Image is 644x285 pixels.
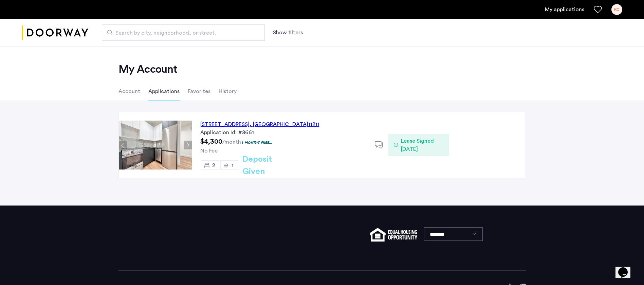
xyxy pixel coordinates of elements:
[545,5,584,14] a: My application
[273,29,303,37] button: Show or hide filters
[222,139,241,145] sub: /month
[611,4,622,15] div: KC
[22,20,88,46] a: Cazamio logo
[242,139,272,145] p: 1 months free...
[370,228,417,242] img: equal-housing.png
[118,82,140,101] li: Account
[219,82,237,101] li: History
[200,148,218,154] span: No Fee
[424,227,483,241] select: Language select
[200,120,319,128] div: [STREET_ADDRESS] 11211
[250,122,308,127] span: , [GEOGRAPHIC_DATA]
[184,141,192,149] button: Next apartment
[242,153,296,178] h2: Deposit Given
[102,24,265,41] input: Apartment Search
[401,137,444,153] span: Lease Signed [DATE]
[148,82,180,101] li: Applications
[594,5,602,14] a: Favorites
[188,82,210,101] li: Favorites
[118,63,526,76] h2: My Account
[212,163,215,168] span: 2
[119,141,127,149] button: Previous apartment
[232,163,234,168] span: 1
[200,138,222,145] span: $4,300
[22,20,88,46] img: logo
[115,29,246,37] span: Search by city, neighborhood, or street.
[200,128,367,137] div: Application Id: #8661
[615,258,637,278] iframe: chat widget
[119,121,192,170] img: Apartment photo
